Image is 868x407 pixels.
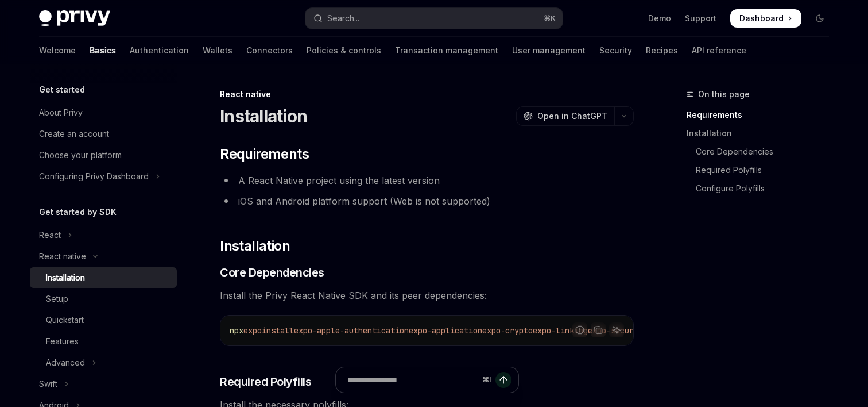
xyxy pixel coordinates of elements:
[220,237,290,255] span: Installation
[687,161,838,179] a: Required Polyfills
[294,325,409,336] span: expo-apple-authentication
[687,143,838,161] a: Core Dependencies
[220,193,634,209] li: iOS and Android platform support (Web is not supported)
[730,9,801,28] a: Dashboard
[687,179,838,198] a: Configure Polyfills
[591,322,606,337] button: Copy the contents from the code block
[30,374,177,394] button: Toggle Swift section
[685,13,716,24] a: Support
[307,37,381,64] a: Policies & controls
[646,37,678,64] a: Recipes
[698,87,750,101] span: On this page
[220,287,634,304] span: Install the Privy React Native SDK and its peer dependencies:
[30,246,177,267] button: Toggle React native section
[648,13,671,24] a: Demo
[220,264,324,281] span: Core Dependencies
[203,37,232,64] a: Wallets
[243,325,262,336] span: expo
[30,267,177,288] a: Installation
[692,37,746,64] a: API reference
[811,9,829,28] button: Toggle dark mode
[220,89,634,100] div: React native
[30,145,177,166] a: Choose your platform
[39,10,110,26] img: dark logo
[687,106,838,124] a: Requirements
[739,13,784,24] span: Dashboard
[533,325,588,336] span: expo-linking
[39,228,61,242] div: React
[46,335,79,348] div: Features
[599,37,632,64] a: Security
[39,377,57,391] div: Swift
[30,225,177,245] button: Toggle React section
[220,172,634,189] li: A React Native project using the latest version
[46,292,68,306] div: Setup
[220,106,307,126] h1: Installation
[30,331,177,352] a: Features
[544,14,556,23] span: ⌘ K
[30,352,177,373] button: Toggle Advanced section
[409,325,482,336] span: expo-application
[30,102,177,123] a: About Privy
[246,37,293,64] a: Connectors
[39,37,76,64] a: Welcome
[39,170,149,183] div: Configuring Privy Dashboard
[537,110,607,122] span: Open in ChatGPT
[588,325,666,336] span: expo-secure-store
[230,325,243,336] span: npx
[46,271,85,285] div: Installation
[395,37,498,64] a: Transaction management
[516,106,614,126] button: Open in ChatGPT
[262,325,294,336] span: install
[30,166,177,187] button: Toggle Configuring Privy Dashboard section
[572,322,587,337] button: Report incorrect code
[39,83,85,97] h5: Get started
[130,37,189,64] a: Authentication
[512,37,586,64] a: User management
[495,372,511,388] button: Send message
[305,8,563,29] button: Open search
[39,148,122,162] div: Choose your platform
[687,124,838,143] a: Installation
[30,289,177,309] a: Setup
[39,106,83,120] div: About Privy
[30,310,177,331] a: Quickstart
[347,367,478,393] input: Ask a question...
[327,11,359,25] div: Search...
[609,322,624,337] button: Ask AI
[46,356,85,370] div: Advanced
[220,145,309,163] span: Requirements
[30,124,177,144] a: Create an account
[482,325,533,336] span: expo-crypto
[39,127,109,141] div: Create an account
[90,37,116,64] a: Basics
[39,205,117,219] h5: Get started by SDK
[46,313,84,327] div: Quickstart
[39,249,86,263] div: React native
